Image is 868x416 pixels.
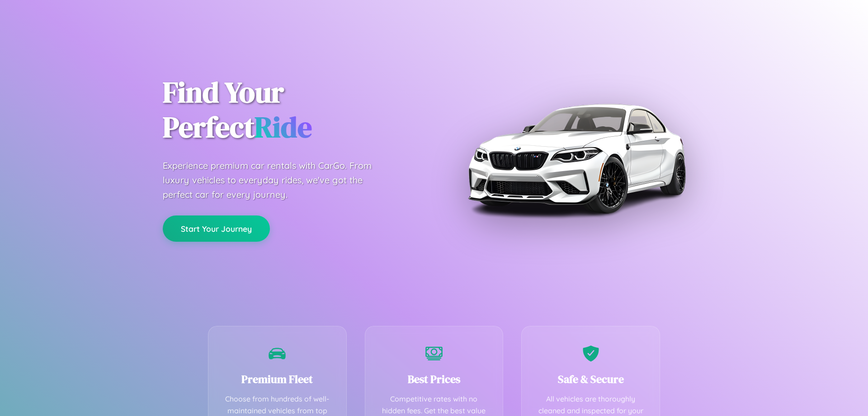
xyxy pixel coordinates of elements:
[222,372,333,387] h3: Premium Fleet
[163,158,389,202] p: Experience premium car rentals with CarGo. From luxury vehicles to everyday rides, we've got the ...
[255,107,312,147] span: Ride
[463,45,689,272] img: Premium BMW car rental vehicle
[163,215,270,242] button: Start Your Journey
[163,75,420,145] h1: Find Your Perfect
[535,372,646,387] h3: Safe & Secure
[379,372,490,387] h3: Best Prices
